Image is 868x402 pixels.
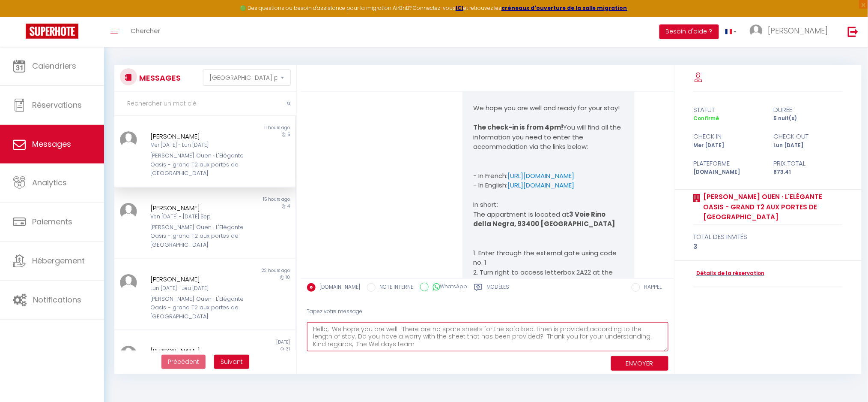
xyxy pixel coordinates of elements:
a: [URL][DOMAIN_NAME] [507,181,574,190]
div: Lun [DATE] - Jeu [DATE] [150,284,245,293]
span: 31 [286,346,290,352]
div: [DOMAIN_NAME] [688,168,768,176]
label: WhatsApp [429,283,468,292]
span: 5 [287,131,290,138]
p: We hope you are well and ready for your stay! You will find all the information you need to enter... [473,103,624,152]
div: [PERSON_NAME] [150,131,245,142]
span: 4 [287,203,290,209]
a: [URL][DOMAIN_NAME] [507,171,574,180]
input: Rechercher un mot clé [114,92,296,116]
div: total des invités [693,232,843,242]
div: statut [688,105,768,115]
span: Suivant [221,357,243,366]
span: [PERSON_NAME] [768,25,828,36]
div: [PERSON_NAME] [150,203,245,213]
div: 11 hours ago [205,124,296,131]
span: Notifications [33,294,81,305]
div: Mer [DATE] [688,142,768,150]
iframe: Chat [832,363,862,396]
button: Previous [161,355,206,369]
button: ENVOYER [611,356,668,371]
div: Plateforme [688,158,768,169]
div: 22 hours ago [205,267,296,274]
span: Calendriers [32,60,76,71]
div: 3 [693,242,843,252]
img: ... [120,346,137,363]
img: ... [120,203,137,220]
div: [PERSON_NAME] [150,346,245,356]
div: 5 nuit(s) [768,115,849,123]
div: 673.41 [768,168,849,176]
span: Réservations [32,100,82,110]
p: - In French: - In English: In short: [473,171,624,210]
span: Paiements [32,216,72,227]
span: 10 [286,274,290,281]
div: [PERSON_NAME] [150,274,245,284]
span: Messages [32,139,71,149]
div: Ven [DATE] - [DATE] Sep [150,213,245,221]
div: 15 hours ago [205,196,296,203]
label: RAPPEL [640,283,662,293]
span: Confirmé [693,115,719,122]
label: NOTE INTERNE [376,283,414,293]
div: check out [768,131,849,142]
div: [DATE] [205,339,296,346]
img: ... [120,131,137,148]
span: Précédent [168,357,199,366]
a: [PERSON_NAME] Ouen · L'Elégante Oasis - grand T2 aux portes de [GEOGRAPHIC_DATA] [700,192,843,222]
div: [PERSON_NAME] Ouen · L'Elégante Oasis - grand T2 aux portes de [GEOGRAPHIC_DATA] [150,295,245,321]
div: Lun [DATE] [768,142,849,150]
button: Besoin d'aide ? [659,24,719,39]
div: Tapez votre message [307,301,668,322]
a: Détails de la réservation [693,269,764,278]
label: Modèles [487,283,510,294]
span: Hébergement [32,255,85,266]
strong: The check-in is from 4pm! [473,123,563,132]
label: [DOMAIN_NAME] [316,283,361,293]
h3: MESSAGES [137,68,181,88]
p: 1. Enter through the external gate using code no. 1 2. Turn right to access letterbox 2A22 at the... [473,248,624,364]
strong: 3 Voie Rino della Negra, 93400 [GEOGRAPHIC_DATA] [473,210,615,229]
button: Next [214,355,249,369]
div: check in [688,131,768,142]
img: Super Booking [26,24,78,39]
a: créneaux d'ouverture de la salle migration [501,4,627,12]
img: ... [750,24,763,37]
div: [PERSON_NAME] Ouen · L'Elégante Oasis - grand T2 aux portes de [GEOGRAPHIC_DATA] [150,151,245,178]
div: durée [768,105,849,115]
a: Chercher [124,17,167,47]
div: Mer [DATE] - Lun [DATE] [150,141,245,149]
div: [PERSON_NAME] Ouen · L'Elégante Oasis - grand T2 aux portes de [GEOGRAPHIC_DATA] [150,223,245,249]
img: ... [120,274,137,291]
a: ... [PERSON_NAME] [743,17,839,47]
span: Chercher [131,26,160,35]
button: Ouvrir le widget de chat LiveChat [7,3,33,29]
a: ICI [456,4,463,12]
p: The appartment is located at [473,210,624,229]
span: Analytics [32,177,67,188]
img: logout [848,26,859,37]
div: Prix total [768,158,849,169]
